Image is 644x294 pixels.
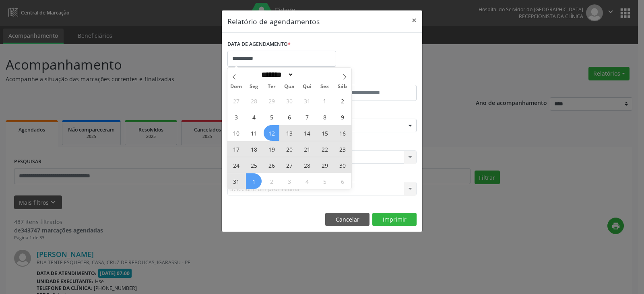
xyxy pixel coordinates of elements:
span: Sex [316,84,334,89]
span: Sáb [334,84,351,89]
span: Agosto 13, 2025 [281,125,297,141]
span: Agosto 8, 2025 [317,109,332,125]
label: DATA DE AGENDAMENTO [227,38,291,51]
span: Julho 28, 2025 [246,93,262,109]
span: Agosto 16, 2025 [334,125,350,141]
span: Agosto 5, 2025 [264,109,279,125]
button: Close [406,10,422,30]
span: Setembro 5, 2025 [317,173,332,189]
label: ATÉ [324,72,417,85]
span: Seg [245,84,263,89]
span: Julho 30, 2025 [281,93,297,109]
h5: Relatório de agendamentos [227,16,320,27]
span: Agosto 14, 2025 [299,125,315,141]
span: Agosto 6, 2025 [281,109,297,125]
span: Qui [298,84,316,89]
span: Setembro 2, 2025 [264,173,279,189]
span: Agosto 19, 2025 [264,141,279,157]
span: Agosto 17, 2025 [228,141,244,157]
span: Agosto 31, 2025 [228,173,244,189]
span: Agosto 26, 2025 [264,157,279,173]
span: Agosto 2, 2025 [334,93,350,109]
span: Setembro 3, 2025 [281,173,297,189]
span: Dom [227,84,245,89]
span: Agosto 25, 2025 [246,157,262,173]
span: Setembro 4, 2025 [299,173,315,189]
span: Agosto 30, 2025 [334,157,350,173]
span: Agosto 10, 2025 [228,125,244,141]
select: Month [258,70,294,79]
span: Agosto 11, 2025 [246,125,262,141]
span: Agosto 28, 2025 [299,157,315,173]
span: Agosto 3, 2025 [228,109,244,125]
span: Agosto 9, 2025 [334,109,350,125]
span: Julho 31, 2025 [299,93,315,109]
span: Agosto 29, 2025 [317,157,332,173]
span: Agosto 20, 2025 [281,141,297,157]
span: Agosto 7, 2025 [299,109,315,125]
span: Agosto 24, 2025 [228,157,244,173]
span: Agosto 15, 2025 [317,125,332,141]
span: Julho 29, 2025 [264,93,279,109]
span: Agosto 18, 2025 [246,141,262,157]
span: Agosto 23, 2025 [334,141,350,157]
span: Agosto 1, 2025 [317,93,332,109]
span: Agosto 4, 2025 [246,109,262,125]
span: Qua [281,84,298,89]
span: Setembro 1, 2025 [246,173,262,189]
span: Ter [263,84,281,89]
span: Agosto 22, 2025 [317,141,332,157]
button: Imprimir [372,213,417,226]
input: Year [294,70,320,79]
button: Cancelar [325,213,369,226]
span: Agosto 21, 2025 [299,141,315,157]
span: Setembro 6, 2025 [334,173,350,189]
span: Julho 27, 2025 [228,93,244,109]
span: Agosto 27, 2025 [281,157,297,173]
span: Agosto 12, 2025 [264,125,279,141]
